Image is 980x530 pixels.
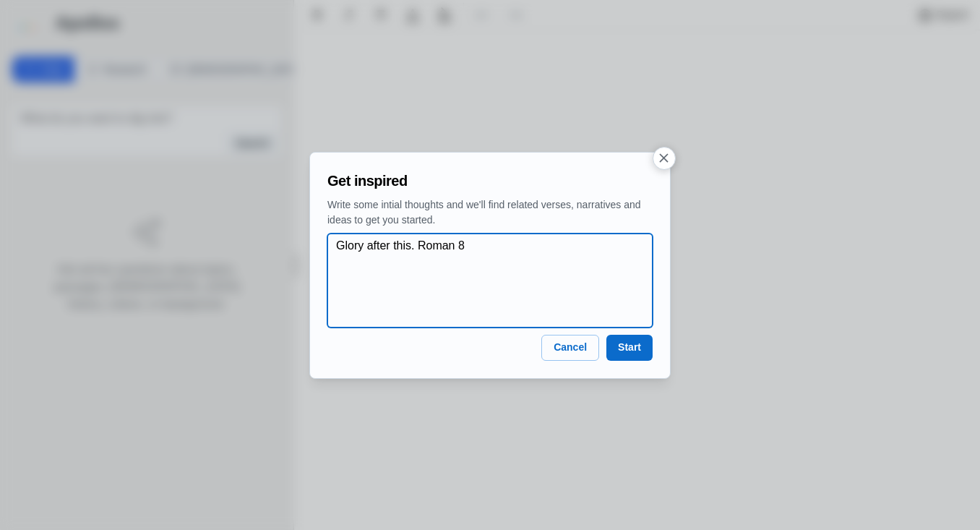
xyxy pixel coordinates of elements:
button: Start [606,335,653,361]
textarea: Glory after this. Roman 8 [336,237,653,324]
h2: Get inspired [327,170,653,192]
iframe: Drift Widget Chat Controller [908,458,963,513]
p: Write some intial thoughts and we'll find related verses, narratives and ideas to get you started. [327,197,653,228]
button: Cancel [541,335,599,361]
